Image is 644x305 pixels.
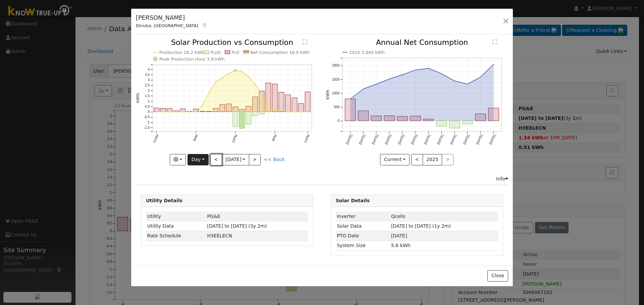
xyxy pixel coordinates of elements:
[209,92,210,93] circle: onclick=""
[207,111,212,112] rect: onclick=""
[427,67,430,70] circle: onclick=""
[213,108,218,112] rect: onclick=""
[259,112,265,114] rect: onclick=""
[274,109,276,110] circle: onclick=""
[414,69,417,72] circle: onclick=""
[488,134,496,145] text: [DATE]
[391,214,406,219] span: ID: 372, authorized: 07/11/24
[436,121,447,126] rect: onclick=""
[423,154,442,165] button: 2025
[207,214,220,219] span: ID: 14621301, authorized: 07/11/24
[148,78,150,82] text: 3
[228,73,229,74] circle: onclick=""
[152,134,159,143] text: 12AM
[215,82,216,83] circle: onclick=""
[362,88,365,90] circle: onclick=""
[337,119,339,123] text: 0
[187,154,208,165] button: Day
[397,134,405,145] text: [DATE]
[146,221,206,231] td: Utility Data
[148,99,150,103] text: 1
[453,80,456,82] circle: onclick=""
[195,111,197,112] circle: onclick=""
[249,154,261,165] button: >
[207,233,232,238] span: B
[232,50,239,55] text: Pull
[169,111,170,112] circle: onclick=""
[397,117,408,121] rect: onclick=""
[234,70,236,72] circle: onclick=""
[146,198,182,203] strong: Utility Details
[233,107,238,112] rect: onclick=""
[466,83,469,86] circle: onclick=""
[449,134,457,145] text: [DATE]
[246,112,251,124] rect: onclick=""
[231,134,238,143] text: 12PM
[380,154,410,165] button: Current
[174,111,179,112] rect: onclick=""
[207,223,267,229] span: [DATE] to [DATE] (3y 2m)
[159,50,204,55] text: Production 28.2 kWh
[261,93,262,94] circle: onclick=""
[475,134,483,145] text: [DATE]
[281,110,282,111] circle: onclick=""
[391,223,451,229] span: [DATE] to [DATE] (1y 2m)
[334,105,339,109] text: 500
[264,157,285,162] a: << Back
[496,175,508,182] div: Info
[492,63,495,66] circle: onclick=""
[136,13,208,22] h5: [PERSON_NAME]
[279,92,284,112] rect: onclick=""
[358,111,368,121] rect: onclick=""
[462,121,473,124] rect: onclick=""
[259,91,265,112] rect: onclick=""
[305,92,311,112] rect: onclick=""
[200,111,205,112] rect: onclick=""
[246,106,251,112] rect: onclick=""
[154,108,159,112] rect: onclick=""
[376,38,468,47] text: Annual Net Consumption
[375,83,378,86] circle: onclick=""
[294,111,295,112] circle: onclick=""
[332,78,339,81] text: 1500
[423,134,431,145] text: [DATE]
[371,116,381,121] rect: onclick=""
[220,104,225,112] rect: onclick=""
[253,112,258,116] rect: onclick=""
[210,154,222,165] button: <
[233,112,238,127] rect: onclick=""
[371,134,379,145] text: [DATE]
[462,134,470,145] text: [DATE]
[449,121,460,128] rect: onclick=""
[145,94,150,98] text: 1.5
[336,221,390,231] td: Solar Data
[266,83,271,112] rect: onclick=""
[401,74,404,76] circle: onclick=""
[161,108,166,112] rect: onclick=""
[144,126,150,130] text: -1.5
[222,154,249,165] button: [DATE]
[411,154,423,165] button: <
[171,38,293,47] text: Solar Production vs Consumption
[410,116,421,121] rect: onclick=""
[492,39,497,45] text: 
[436,134,444,145] text: [DATE]
[144,116,150,119] text: -0.5
[182,111,183,112] circle: onclick=""
[285,95,291,112] rect: onclick=""
[148,68,150,71] text: 4
[307,111,309,112] circle: onclick=""
[336,241,390,250] td: System Size
[202,23,208,28] a: Map
[332,64,339,68] text: 2000
[239,109,245,112] rect: onclick=""
[440,72,443,75] circle: onclick=""
[268,105,269,106] circle: onclick=""
[239,112,245,129] rect: onclick=""
[167,109,172,112] rect: onclick=""
[304,134,311,143] text: 11PM
[292,98,298,112] rect: onclick=""
[272,84,278,112] rect: onclick=""
[391,233,407,238] span: [DATE]
[176,111,177,112] circle: onclick=""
